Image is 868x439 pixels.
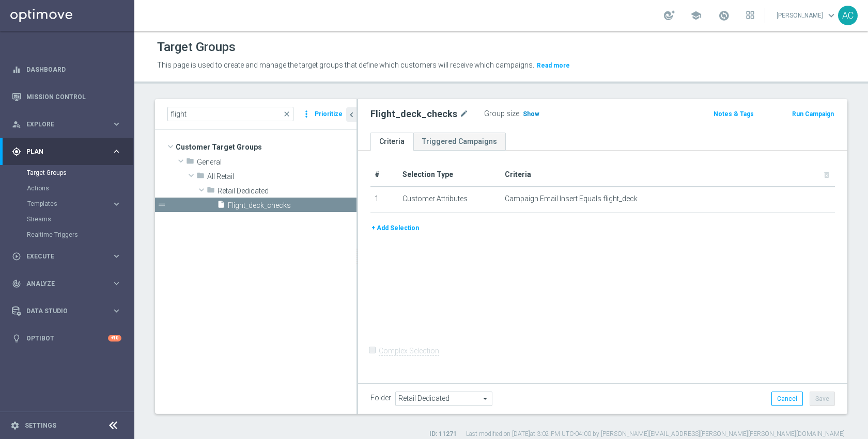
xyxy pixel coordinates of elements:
[398,163,501,187] th: Selection Type
[26,253,112,259] span: Execute
[27,165,133,181] div: Target Groups
[370,163,398,187] th: #
[12,324,121,352] div: Optibot
[810,392,835,406] button: Save
[370,394,391,402] label: Folder
[197,158,357,167] span: General
[11,148,122,156] button: gps_fixed Plan keyboard_arrow_right
[838,6,858,25] div: AC
[11,66,122,74] button: equalizer Dashboard
[771,392,803,406] button: Cancel
[12,120,112,129] div: Explore
[12,83,121,110] div: Mission Control
[217,200,225,212] i: insert_drive_file
[313,107,344,121] button: Prioritize
[27,200,122,208] button: Templates keyboard_arrow_right
[11,93,122,101] button: Mission Control
[108,335,121,342] div: +10
[27,169,107,177] a: Target Groups
[429,430,457,438] label: ID: 11271
[12,147,21,156] i: gps_fixed
[27,196,133,212] div: Templates
[370,108,457,120] h2: Flight_deck_checks
[370,187,398,213] td: 1
[11,307,122,315] button: Data Studio keyboard_arrow_right
[690,10,702,21] span: school
[379,346,439,356] label: Complex Selection
[112,119,121,129] i: keyboard_arrow_right
[27,231,107,239] a: Realtime Triggers
[27,227,133,242] div: Realtime Triggers
[11,280,122,288] div: track_changes Analyze keyboard_arrow_right
[11,334,122,343] button: lightbulb Optibot +10
[346,107,357,122] button: chevron_left
[27,215,107,223] a: Streams
[826,10,837,21] span: keyboard_arrow_down
[112,279,121,288] i: keyboard_arrow_right
[413,133,506,151] a: Triggered Campaigns
[519,109,521,118] label: :
[157,61,534,69] span: This page is used to create and manage the target groups that define which customers will receive...
[26,308,112,314] span: Data Studio
[27,212,133,227] div: Streams
[712,108,755,120] button: Notes & Tags
[10,421,20,430] i: settings
[536,60,571,71] button: Read more
[12,120,21,129] i: person_search
[11,252,122,261] button: play_circle_outline Execute keyboard_arrow_right
[228,201,357,210] span: Flight_deck_checks
[523,110,539,118] span: Show
[776,8,838,23] a: [PERSON_NAME]keyboard_arrow_down
[27,181,133,196] div: Actions
[26,121,112,127] span: Explore
[466,430,845,438] label: Last modified on [DATE] at 3:02 PM UTC-04:00 by [PERSON_NAME][EMAIL_ADDRESS][PERSON_NAME][PERSON_...
[459,108,469,120] i: mode_edit
[12,56,121,83] div: Dashboard
[370,133,413,151] a: Criteria
[347,110,357,120] i: chevron_left
[112,147,121,156] i: keyboard_arrow_right
[27,201,112,207] div: Templates
[12,252,21,261] i: play_circle_outline
[207,172,357,181] span: All Retail
[112,199,121,209] i: keyboard_arrow_right
[370,222,420,234] button: + Add Selection
[26,56,121,83] a: Dashboard
[157,40,236,55] h1: Target Groups
[505,194,638,203] span: Campaign Email Insert Equals flight_deck
[196,171,205,183] i: folder
[12,306,112,316] div: Data Studio
[167,107,293,121] input: Quick find group or folder
[11,120,122,128] button: person_search Explore keyboard_arrow_right
[207,186,215,198] i: folder
[398,187,501,213] td: Customer Attributes
[12,279,112,288] div: Analyze
[25,422,56,429] a: Settings
[218,187,357,196] span: Retail Dedicated
[283,110,291,118] span: close
[505,170,531,178] span: Criteria
[12,65,21,74] i: equalizer
[176,140,357,154] span: Customer Target Groups
[26,281,112,287] span: Analyze
[301,107,312,121] i: more_vert
[112,251,121,261] i: keyboard_arrow_right
[27,184,107,192] a: Actions
[26,83,121,110] a: Mission Control
[112,306,121,316] i: keyboard_arrow_right
[791,108,835,120] button: Run Campaign
[12,147,112,156] div: Plan
[12,279,21,288] i: track_changes
[12,252,112,261] div: Execute
[27,201,101,207] span: Templates
[186,157,194,169] i: folder
[26,324,108,352] a: Optibot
